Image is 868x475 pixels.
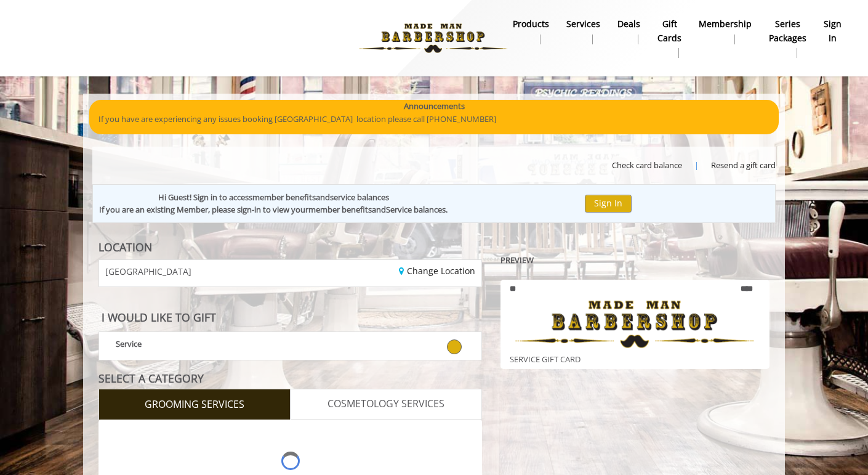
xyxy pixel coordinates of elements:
[348,4,518,72] img: Made Man Barbershop logo
[585,195,632,213] button: Sign In
[760,15,815,61] a: Series packagesSeries packages
[252,192,316,203] b: member benefits
[291,389,483,420] a: COSMETOLOGY SERVICES
[98,389,291,420] a: GROOMING SERVICES
[609,15,649,47] a: DealsDeals
[99,203,448,216] div: If you are an existing Member, please sign-in to view your and .
[98,240,152,254] b: LOCATION
[500,280,770,369] div: SERVICE GIFT CARD
[98,373,482,384] div: SELECT A CATEGORY
[694,159,699,172] span: |
[105,267,191,276] span: [GEOGRAPHIC_DATA]
[649,15,690,61] a: Gift cardsgift cards
[500,254,534,266] b: PREVIEW
[328,396,444,412] span: COSMETOLOGY SERVICES
[711,159,776,172] span: Resend a gift card
[617,17,640,31] b: Deals
[612,159,682,172] span: Check card balance
[504,15,558,47] a: Productsproducts
[824,17,842,45] b: sign in
[386,204,446,215] b: Service balances
[815,15,850,47] a: sign insign in
[145,397,244,413] span: GROOMING SERVICES
[657,17,681,45] b: gift cards
[558,15,609,47] a: ServicesServices
[699,17,752,31] b: Membership
[98,299,482,327] div: I WOULD LIKE TO GIFT
[690,15,760,47] a: MembershipMembership
[116,338,142,349] span: Service
[99,191,448,204] div: Hi Guest! Sign in to access and
[566,17,600,31] b: Services
[330,192,389,203] b: service balances
[98,331,482,360] label: Service
[308,204,372,215] b: member benefits
[769,17,806,45] b: Series packages
[98,113,770,126] p: If you have are experiencing any issues booking [GEOGRAPHIC_DATA] location please call [PHONE_NUM...
[510,295,760,353] img: view your gift card
[404,100,465,113] b: Announcements
[399,265,475,277] a: Change Location
[513,17,549,31] b: products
